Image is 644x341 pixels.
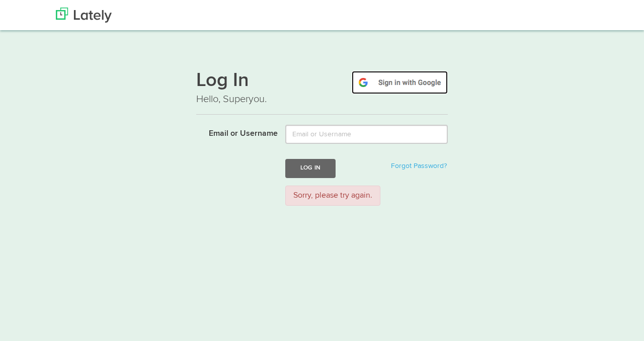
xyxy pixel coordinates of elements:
[352,71,448,94] img: google-signin.png
[196,71,448,92] h1: Log In
[56,8,112,23] img: Lately
[285,159,336,178] button: Log In
[189,125,278,140] label: Email or Username
[391,162,447,169] a: Forgot Password?
[285,125,448,144] input: Email or Username
[196,92,448,107] p: Hello, Superyou.
[285,186,380,206] div: Sorry, please try again.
